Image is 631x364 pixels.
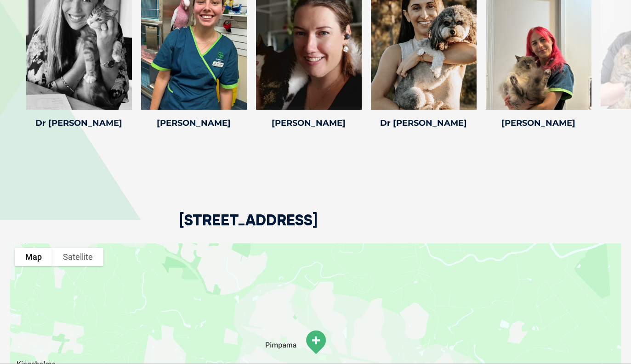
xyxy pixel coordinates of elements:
[26,119,132,127] h4: Dr [PERSON_NAME]
[179,213,318,243] h2: [STREET_ADDRESS]
[486,119,591,127] h4: [PERSON_NAME]
[15,248,52,266] button: Show street map
[52,248,103,266] button: Show satellite imagery
[256,119,362,127] h4: [PERSON_NAME]
[141,119,247,127] h4: [PERSON_NAME]
[371,119,477,127] h4: Dr [PERSON_NAME]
